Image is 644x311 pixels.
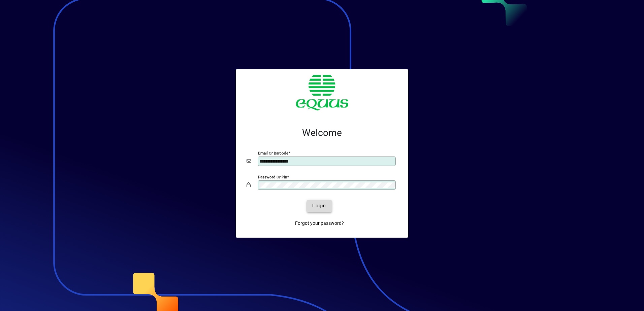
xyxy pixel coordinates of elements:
[258,150,288,155] mat-label: Email or Barcode
[307,200,331,212] button: Login
[247,127,397,139] h2: Welcome
[295,220,344,227] span: Forgot your password?
[292,217,347,230] a: Forgot your password?
[258,174,287,179] mat-label: Password or Pin
[312,202,326,209] span: Login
